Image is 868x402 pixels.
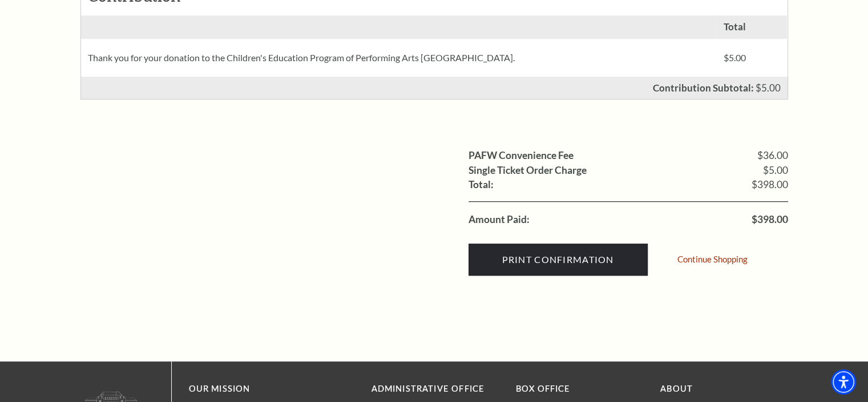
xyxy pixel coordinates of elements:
[756,82,781,94] span: $5.00
[469,214,530,225] label: Amount Paid:
[757,150,788,161] span: $36.00
[469,244,648,276] input: Submit button
[752,214,788,225] span: $398.00
[752,180,788,190] span: $398.00
[717,15,788,39] div: Total
[653,83,754,93] p: Contribution Subtotal:
[469,150,574,161] label: PAFW Convenience Fee
[831,369,856,395] div: Accessibility Menu
[516,382,643,396] p: BOX OFFICE
[372,382,499,396] p: Administrative Office
[469,165,587,176] label: Single Ticket Order Charge
[81,39,717,77] div: Thank you for your donation to the Children's Education Program of Performing Arts [GEOGRAPHIC_DA...
[189,382,332,396] p: OUR MISSION
[763,165,788,176] span: $5.00
[660,384,693,393] a: About
[677,255,748,264] a: Continue Shopping
[717,39,788,77] div: $5.00
[469,180,494,190] label: Total:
